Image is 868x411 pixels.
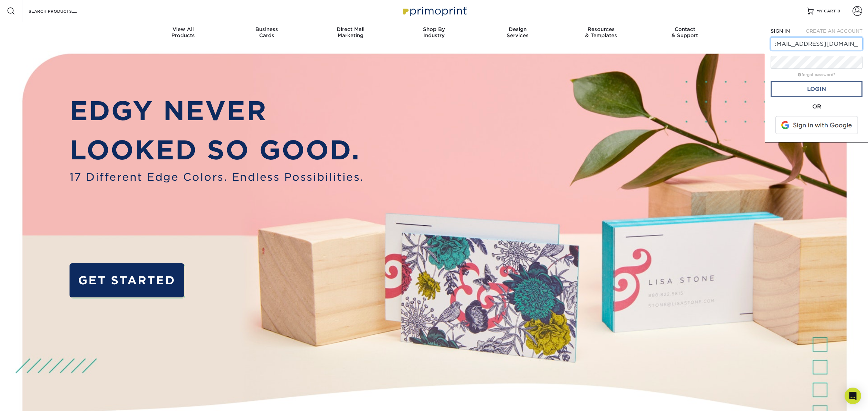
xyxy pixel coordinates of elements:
[845,388,861,404] div: Open Intercom Messenger
[70,263,184,298] a: GET STARTED
[141,26,225,32] span: View All
[476,22,559,44] a: DesignServices
[798,73,835,77] a: forgot password?
[392,26,476,32] span: Shop By
[2,390,59,409] iframe: Google Customer Reviews
[771,103,862,111] div: OR
[225,26,309,32] span: Business
[476,26,559,32] span: Design
[225,26,309,39] div: Cards
[309,26,392,39] div: Marketing
[643,26,727,32] span: Contact
[70,91,364,130] p: EDGY NEVER
[309,26,392,32] span: Direct Mail
[771,81,862,97] a: Login
[400,3,468,18] img: Primoprint
[643,26,727,39] div: & Support
[559,26,643,32] span: Resources
[643,22,727,44] a: Contact& Support
[771,28,790,34] span: SIGN IN
[141,22,225,44] a: View AllProducts
[309,22,392,44] a: Direct MailMarketing
[771,37,862,50] input: Email
[70,130,364,169] p: LOOKED SO GOOD.
[476,26,559,39] div: Services
[28,7,95,15] input: SEARCH PRODUCTS.....
[559,22,643,44] a: Resources& Templates
[225,22,309,44] a: BusinessCards
[837,9,840,13] span: 0
[392,26,476,39] div: Industry
[816,8,836,14] span: MY CART
[806,28,862,34] span: CREATE AN ACCOUNT
[141,26,225,39] div: Products
[392,22,476,44] a: Shop ByIndustry
[559,26,643,39] div: & Templates
[70,169,364,185] span: 17 Different Edge Colors. Endless Possibilities.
